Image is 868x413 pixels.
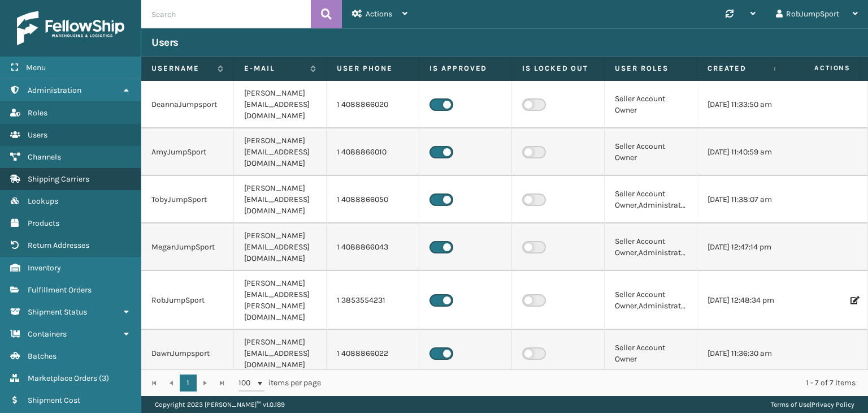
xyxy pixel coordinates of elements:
td: [DATE] 11:33:50 am [697,81,790,128]
td: AmyJumpSport [141,128,234,176]
td: Seller Account Owner,Administrators [605,176,697,223]
label: User Roles [615,63,687,74]
label: User phone [337,63,409,74]
td: [PERSON_NAME][EMAIL_ADDRESS][DOMAIN_NAME] [234,81,327,128]
span: Marketplace Orders [28,373,97,383]
td: RobJumpSport [141,271,234,330]
td: DawnJumpsport [141,330,234,377]
i: Edit [850,296,857,304]
span: Fulfillment Orders [28,285,92,295]
a: Privacy Policy [811,401,854,408]
span: ( 3 ) [99,373,109,383]
label: Username [151,63,212,74]
span: Inventory [28,263,61,273]
td: Seller Account Owner,Administrators [605,223,697,271]
td: Seller Account Owner,Administrators [605,271,697,330]
td: 1 4088866022 [327,330,419,377]
div: | [771,396,854,413]
span: Roles [28,108,47,118]
td: 1 4088866020 [327,81,419,128]
span: Return Addresses [28,240,89,250]
span: items per page [238,375,321,392]
td: Seller Account Owner [605,330,697,377]
h3: Users [151,36,179,49]
span: Shipment Cost [28,395,80,405]
p: Copyright 2023 [PERSON_NAME]™ v 1.0.189 [155,396,285,413]
td: [PERSON_NAME][EMAIL_ADDRESS][PERSON_NAME][DOMAIN_NAME] [234,271,327,330]
span: Administration [28,85,81,95]
td: 1 4088866043 [327,223,419,271]
td: [DATE] 12:47:14 pm [697,223,790,271]
label: Is Approved [429,63,501,74]
label: Created [708,63,768,74]
label: E-mail [244,63,305,74]
span: Actions [366,9,392,19]
img: logo [17,11,124,45]
td: [DATE] 11:38:07 am [697,176,790,223]
td: [DATE] 12:48:34 pm [697,271,790,330]
span: Channels [28,152,61,162]
a: 1 [180,375,197,392]
td: 1 4088866050 [327,176,419,223]
a: Terms of Use [771,401,810,408]
span: Shipping Carriers [28,174,89,184]
span: Products [28,218,59,228]
td: DeannaJumpsport [141,81,234,128]
td: [DATE] 11:40:59 am [697,128,790,176]
span: Lookups [28,196,58,206]
span: Shipment Status [28,307,87,317]
td: [PERSON_NAME][EMAIL_ADDRESS][DOMAIN_NAME] [234,330,327,377]
span: Containers [28,329,67,339]
td: Seller Account Owner [605,81,697,128]
span: Menu [26,63,46,72]
td: [PERSON_NAME][EMAIL_ADDRESS][DOMAIN_NAME] [234,223,327,271]
td: 1 3853554231 [327,271,419,330]
td: MeganJumpSport [141,223,234,271]
span: Users [28,130,47,140]
td: TobyJumpSport [141,176,234,223]
td: 1 4088866010 [327,128,419,176]
div: 1 - 7 of 7 items [337,377,856,389]
td: [DATE] 11:36:30 am [697,330,790,377]
span: Batches [28,351,57,361]
td: Seller Account Owner [605,128,697,176]
td: [PERSON_NAME][EMAIL_ADDRESS][DOMAIN_NAME] [234,176,327,223]
label: Is Locked Out [522,63,594,74]
td: [PERSON_NAME][EMAIL_ADDRESS][DOMAIN_NAME] [234,128,327,176]
span: 100 [238,377,255,389]
span: Actions [779,59,857,78]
